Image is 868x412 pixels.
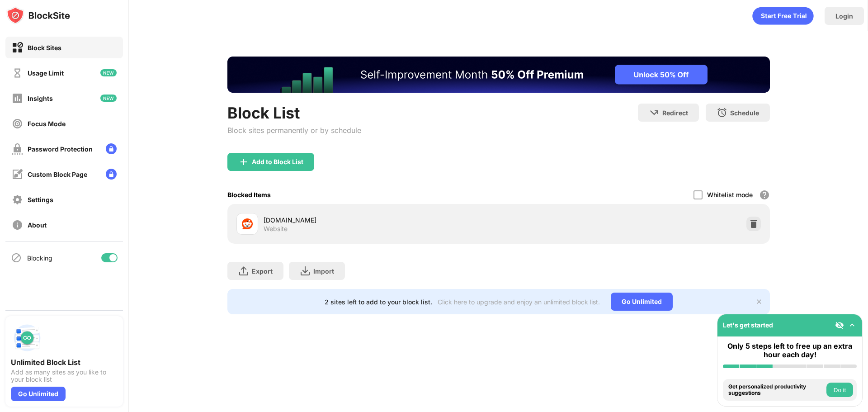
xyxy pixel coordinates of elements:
div: Blocked Items [227,191,271,199]
div: 2 sites left to add to your block list. [325,298,432,306]
img: lock-menu.svg [106,169,117,180]
iframe: Banner [227,57,770,93]
img: push-block-list.svg [11,322,43,354]
img: password-protection-off.svg [12,143,23,155]
div: Unlimited Block List [11,358,118,367]
div: Let's get started [723,321,773,329]
div: animation [752,7,814,25]
div: Block List [227,104,361,122]
img: settings-off.svg [12,194,23,205]
img: blocking-icon.svg [11,252,22,263]
img: favicons [242,218,253,229]
div: Login [835,12,853,20]
img: lock-menu.svg [106,143,117,154]
div: Usage Limit [28,69,64,77]
div: Schedule [730,109,759,117]
div: Settings [28,196,53,204]
div: Import [313,267,334,275]
div: Block Sites [28,44,61,52]
div: Only 5 steps left to free up an extra hour each day! [723,342,857,359]
img: new-icon.svg [100,69,117,76]
div: Add to Block List [252,158,303,166]
img: customize-block-page-off.svg [12,169,23,180]
img: insights-off.svg [12,93,23,104]
div: Blocking [27,254,52,262]
div: Block sites permanently or by schedule [227,126,361,135]
img: focus-off.svg [12,118,23,129]
div: Go Unlimited [11,387,66,401]
div: Whitelist mode [707,191,753,199]
img: about-off.svg [12,219,23,231]
div: Click here to upgrade and enjoy an unlimited block list. [438,298,600,306]
img: logo-blocksite.svg [6,6,70,24]
img: time-usage-off.svg [12,67,23,79]
div: Focus Mode [28,120,66,128]
img: new-icon.svg [100,95,117,102]
img: omni-setup-toggle.svg [848,321,857,330]
img: block-on.svg [12,42,23,53]
div: Insights [28,95,53,102]
div: Export [252,267,273,275]
img: x-button.svg [755,298,763,305]
div: Website [264,225,288,233]
div: Add as many sites as you like to your block list [11,369,118,383]
div: [DOMAIN_NAME] [264,215,499,225]
button: Do it [826,383,853,397]
div: Redirect [662,109,688,117]
img: eye-not-visible.svg [835,321,844,330]
div: About [28,221,47,229]
div: Password Protection [28,145,93,153]
div: Go Unlimited [611,293,673,311]
div: Get personalized productivity suggestions [728,384,824,397]
div: Custom Block Page [28,170,87,178]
